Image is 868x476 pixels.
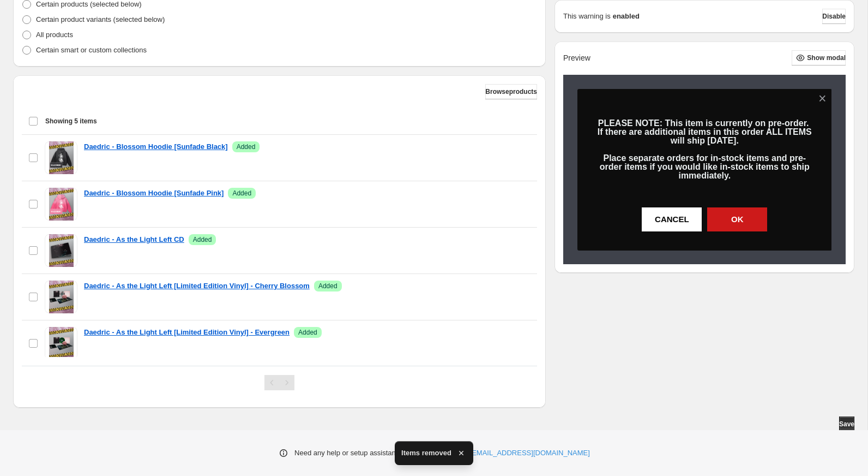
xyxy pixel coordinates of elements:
[318,282,337,290] span: Added
[613,11,640,22] strong: enabled
[839,420,854,429] span: Save
[707,207,767,231] button: OK
[792,50,846,66] button: Show modal
[84,141,228,152] a: Daedric - Blossom Hoodie [Sunfade Black]
[822,9,846,24] button: Disable
[36,15,165,23] span: Certain product variants (selected below)
[401,448,451,459] span: Items removed
[232,189,251,198] span: Added
[598,118,812,180] span: PLEASE NOTE: This item is currently on pre-order. If there are additional items in this order ALL...
[264,375,294,390] nav: Pagination
[563,11,611,22] p: This warning is
[84,234,184,245] a: Daedric - As the Light Left CD
[822,12,846,21] span: Disable
[36,45,147,56] p: Certain smart or custom collections
[485,84,537,99] button: Browseproducts
[84,327,290,338] a: Daedric - As the Light Left [Limited Edition Vinyl] - Evergreen
[84,281,310,291] a: Daedric - As the Light Left [Limited Edition Vinyl] - Cherry Blossom
[642,207,702,231] button: CANCEL
[563,53,590,63] h2: Preview
[470,448,590,459] a: [EMAIL_ADDRESS][DOMAIN_NAME]
[45,117,97,126] span: Showing 5 items
[485,87,537,96] span: Browse products
[237,142,256,151] span: Added
[298,328,317,337] span: Added
[193,235,212,244] span: Added
[807,53,846,62] span: Show modal
[84,188,224,199] a: Daedric - Blossom Hoodie [Sunfade Pink]
[839,416,854,432] button: Save
[36,29,73,40] p: All products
